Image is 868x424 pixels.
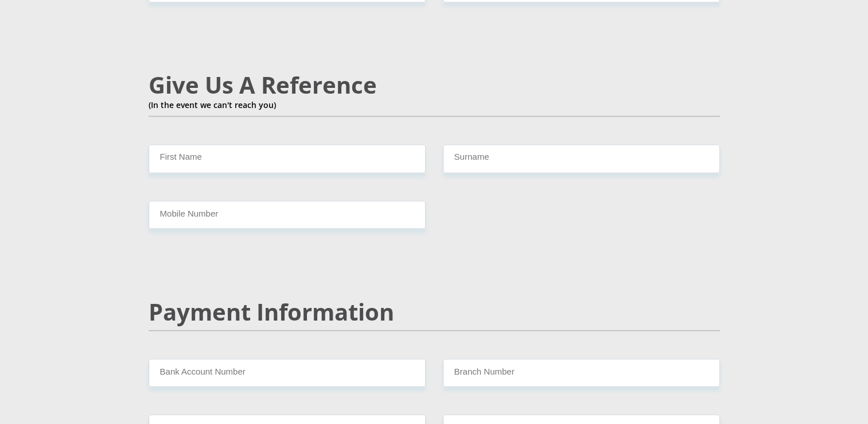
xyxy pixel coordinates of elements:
[149,359,426,387] input: Bank Account Number
[149,144,426,172] input: Name
[149,99,720,111] p: (In the event we can't reach you)
[443,359,720,387] input: Branch Number
[149,71,720,99] h2: Give Us A Reference
[149,201,426,229] input: Mobile Number
[443,144,720,172] input: Surname
[149,298,720,325] h2: Payment Information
